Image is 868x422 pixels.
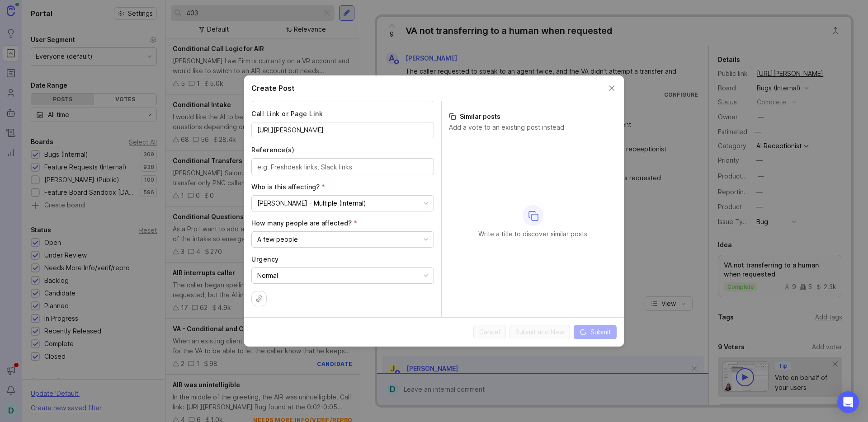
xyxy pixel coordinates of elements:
[478,230,587,239] p: Write a title to discover similar posts
[607,83,617,93] button: Close create post modal
[251,109,434,118] label: Call Link or Page Link
[449,112,617,121] h3: Similar posts
[257,271,278,281] div: Normal
[251,83,295,94] h2: Create Post
[251,145,434,155] label: Reference(s)
[251,183,325,191] span: Who is this affecting? (required)
[251,219,357,227] span: How many people are affected? (required)
[251,255,434,264] label: Urgency
[257,125,428,135] input: Link to a call or page
[837,391,859,413] div: Open Intercom Messenger
[257,198,366,208] div: [PERSON_NAME] - Multiple (Internal)
[257,234,298,244] div: A few people
[449,123,617,132] p: Add a vote to an existing post instead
